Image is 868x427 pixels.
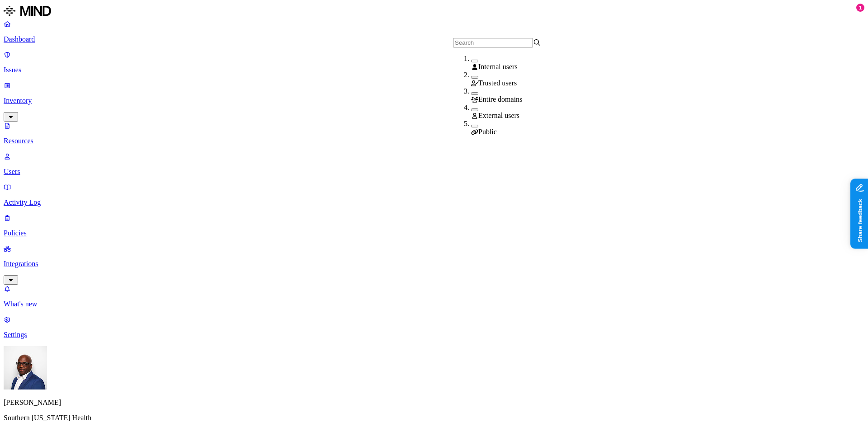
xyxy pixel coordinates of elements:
img: Gregory Thomas [4,346,47,389]
a: Integrations [4,244,864,283]
span: External users [478,112,519,119]
p: Integrations [4,260,864,268]
a: Activity Log [4,183,864,206]
input: Search [453,38,533,47]
a: Dashboard [4,20,864,43]
a: Inventory [4,81,864,120]
span: Entire domains [478,95,522,103]
p: Dashboard [4,35,864,43]
span: Internal users [478,63,518,70]
p: Issues [4,66,864,74]
a: Policies [4,214,864,237]
p: Southern [US_STATE] Health [4,414,864,422]
img: MIND [4,4,51,18]
p: Resources [4,137,864,145]
a: Issues [4,51,864,74]
p: Activity Log [4,198,864,206]
a: Resources [4,122,864,145]
a: Users [4,152,864,176]
a: MIND [4,4,864,20]
p: Users [4,168,864,176]
p: Settings [4,331,864,339]
span: Trusted users [478,79,517,87]
div: 1 [856,4,864,12]
p: What's new [4,300,864,308]
a: Settings [4,315,864,339]
span: Public [478,128,497,136]
a: What's new [4,285,864,308]
p: Policies [4,229,864,237]
p: Inventory [4,97,864,105]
